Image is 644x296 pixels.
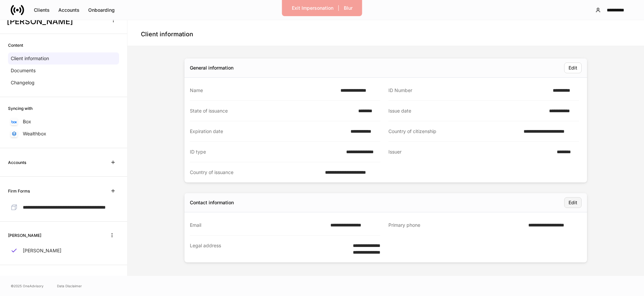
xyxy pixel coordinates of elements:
[11,79,35,86] p: Changelog
[190,169,321,176] div: Country of issuance
[190,149,342,155] div: ID type
[388,149,553,156] div: Issuer
[8,42,23,48] h6: Content
[11,67,36,74] p: Documents
[287,3,338,13] button: Exit Impersonation
[190,108,354,114] div: State of issuance
[7,16,104,27] h3: [PERSON_NAME]
[344,6,353,10] div: Blur
[11,283,44,289] span: © 2025 OneAdvisory
[8,232,41,239] h6: [PERSON_NAME]
[292,6,333,10] div: Exit Impersonation
[11,120,17,123] img: oYqM9ojoZLfzCHUefNbBcWHcyDPbQKagtYciMC8pFl3iZXy3dU33Uwy+706y+0q2uJ1ghNQf2OIHrSh50tUd9HaB5oMc62p0G...
[141,30,193,38] h4: Client information
[8,65,119,77] a: Documents
[190,199,234,206] div: Contact information
[388,108,545,114] div: Issue date
[88,8,115,12] div: Onboarding
[339,3,357,13] button: Blur
[8,52,119,65] a: Client information
[388,128,520,135] div: Country of citizenship
[23,247,61,254] p: [PERSON_NAME]
[23,130,46,137] p: Wealthbox
[8,77,119,89] a: Changelog
[8,116,119,128] a: Box
[388,222,524,229] div: Primary phone
[8,188,30,194] h6: Firm Forms
[58,8,79,12] div: Accounts
[8,159,26,166] h6: Accounts
[190,87,336,94] div: Name
[11,55,49,62] p: Client information
[8,245,119,257] a: [PERSON_NAME]
[54,5,84,15] button: Accounts
[564,197,582,208] button: Edit
[388,87,549,94] div: ID Number
[23,118,31,125] p: Box
[190,65,233,71] div: General information
[57,283,82,289] a: Data Disclaimer
[569,66,577,70] div: Edit
[84,5,119,15] button: Onboarding
[8,128,119,140] a: Wealthbox
[190,128,346,135] div: Expiration date
[564,62,582,73] button: Edit
[569,200,577,205] div: Edit
[190,242,334,256] div: Legal address
[34,8,50,12] div: Clients
[30,5,54,15] button: Clients
[8,105,33,112] h6: Syncing with
[190,222,326,228] div: Email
